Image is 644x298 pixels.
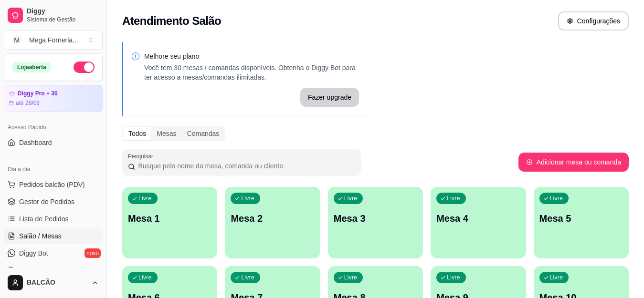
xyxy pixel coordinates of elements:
[12,62,52,72] div: Loja aberta
[16,99,40,107] article: até 28/08
[123,127,151,140] div: Todos
[550,274,563,281] p: Livre
[534,187,629,258] button: LivreMesa 5
[19,180,85,189] span: Pedidos balcão (PDV)
[151,127,181,140] div: Mesas
[436,212,520,225] p: Mesa 4
[4,228,103,244] a: Salão / Mesas
[19,248,48,258] span: Diggy Bot
[29,35,78,45] div: Mega Forneria ...
[27,7,99,16] span: Diggy
[4,4,103,27] a: DiggySistema de Gestão
[4,194,103,209] a: Gestor de Pedidos
[138,195,152,202] p: Livre
[225,187,320,258] button: LivreMesa 2
[344,195,358,202] p: Livre
[447,274,460,281] p: Livre
[74,62,95,73] button: Alterar Status
[19,266,33,275] span: KDS
[241,274,254,281] p: Livre
[122,13,221,29] h2: Atendimento Salão
[144,63,359,82] p: Você tem 30 mesas / comandas disponíveis. Obtenha o Diggy Bot para ter acesso a mesas/comandas il...
[550,195,563,202] p: Livre
[128,152,157,160] label: Pesquisar
[19,214,69,224] span: Lista de Pedidos
[241,195,254,202] p: Livre
[135,161,355,171] input: Pesquisar
[138,274,152,281] p: Livre
[4,246,103,261] a: Diggy Botnovo
[4,211,103,226] a: Lista de Pedidos
[4,85,103,112] a: Diggy Pro + 30até 28/08
[27,278,87,287] span: BALCÃO
[344,274,358,281] p: Livre
[4,135,103,150] a: Dashboard
[128,212,211,225] p: Mesa 1
[431,187,526,258] button: LivreMesa 4
[231,212,314,225] p: Mesa 2
[447,195,460,202] p: Livre
[18,90,58,97] article: Diggy Pro + 30
[334,212,417,225] p: Mesa 3
[558,11,629,31] button: Configurações
[19,138,52,147] span: Dashboard
[122,187,217,258] button: LivreMesa 1
[4,162,103,177] div: Dia a dia
[19,197,74,206] span: Gestor de Pedidos
[4,120,103,135] div: Acesso Rápido
[144,51,359,61] p: Melhore seu plano
[4,271,103,294] button: BALCÃO
[12,35,21,45] span: M
[4,263,103,278] a: KDS
[182,127,225,140] div: Comandas
[328,187,423,258] button: LivreMesa 3
[4,177,103,192] button: Pedidos balcão (PDV)
[4,31,103,50] button: Select a team
[518,153,629,172] button: Adicionar mesa ou comanda
[539,212,623,225] p: Mesa 5
[27,16,99,23] span: Sistema de Gestão
[19,231,62,241] span: Salão / Mesas
[300,88,359,107] button: Fazer upgrade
